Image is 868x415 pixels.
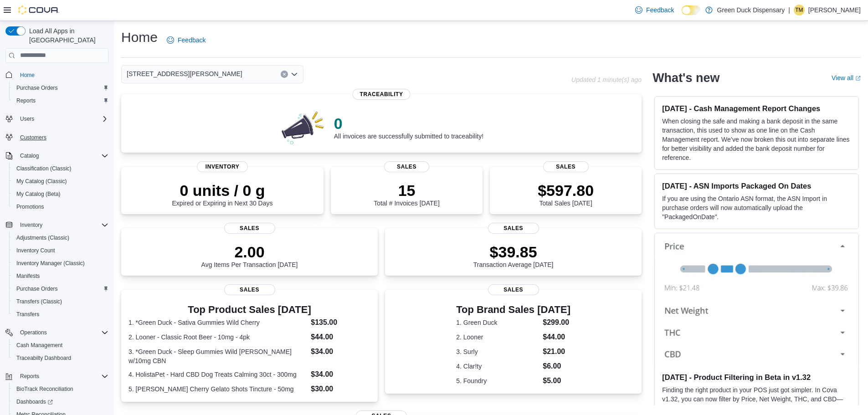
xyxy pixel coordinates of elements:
[16,97,36,104] span: Reports
[16,220,108,231] span: Inventory
[13,353,75,364] a: Traceabilty Dashboard
[13,176,71,187] a: My Catalog (Classic)
[16,272,40,280] span: Manifests
[311,346,370,357] dd: $34.00
[128,333,307,342] dt: 2. Looner - Classic Root Beer - 10mg - 4pk
[788,5,790,15] p: |
[9,244,112,257] button: Inventory Count
[18,5,59,15] img: Cova
[334,114,483,140] div: All invoices are successfully submitted to traceability!
[20,115,34,123] span: Users
[13,245,59,256] a: Inventory Count
[16,150,108,161] span: Catalog
[128,347,307,365] dt: 3. *Green Duck - Sleep Gummies Wild [PERSON_NAME] w/10mg CBN
[13,384,108,395] span: BioTrack Reconciliation
[571,76,642,83] p: Updated 1 minute(s) ago
[16,385,73,393] span: BioTrack Reconciliation
[2,113,112,125] button: Users
[538,181,594,200] p: $597.80
[13,271,43,282] a: Manifests
[13,163,108,174] span: Classification (Classic)
[16,220,46,231] button: Inventory
[456,304,570,315] h3: Top Brand Sales [DATE]
[163,31,209,49] a: Feedback
[473,243,554,261] p: $39.85
[13,232,108,243] span: Adjustments (Classic)
[9,308,112,321] button: Transfers
[197,161,248,172] span: Inventory
[13,309,108,320] span: Transfers
[13,353,108,364] span: Traceabilty Dashboard
[20,152,39,159] span: Catalog
[16,178,67,185] span: My Catalog (Classic)
[311,369,370,380] dd: $34.00
[16,113,108,124] span: Users
[13,340,66,351] a: Cash Management
[16,354,71,362] span: Traceabilty Dashboard
[473,243,554,268] div: Transaction Average [DATE]
[20,134,46,141] span: Customers
[543,161,589,172] span: Sales
[9,175,112,188] button: My Catalog (Classic)
[16,285,58,292] span: Purchase Orders
[9,94,112,107] button: Reports
[384,161,430,172] span: Sales
[9,82,112,94] button: Purchase Orders
[128,304,370,315] h3: Top Product Sales [DATE]
[456,318,539,327] dt: 1. Green Duck
[2,326,112,339] button: Operations
[662,117,851,162] p: When closing the safe and making a bank deposit in the same transaction, this used to show as one...
[9,270,112,282] button: Manifests
[16,260,85,267] span: Inventory Manager (Classic)
[279,109,327,145] img: 0
[13,309,43,320] a: Transfers
[16,311,39,318] span: Transfers
[16,298,62,305] span: Transfers (Classic)
[717,5,785,15] p: Green Duck Dispensary
[224,284,275,295] span: Sales
[13,232,73,243] a: Adjustments (Classic)
[13,296,108,307] span: Transfers (Classic)
[543,375,570,386] dd: $5.00
[13,258,108,269] span: Inventory Manager (Classic)
[16,132,108,143] span: Customers
[13,95,108,106] span: Reports
[13,340,108,351] span: Cash Management
[334,114,483,133] p: 0
[9,257,112,270] button: Inventory Manager (Classic)
[20,373,39,380] span: Reports
[16,342,62,349] span: Cash Management
[13,283,108,294] span: Purchase Orders
[353,89,411,100] span: Traceability
[456,376,539,385] dt: 5. Foundry
[808,5,861,15] p: [PERSON_NAME]
[488,284,539,295] span: Sales
[9,200,112,213] button: Promotions
[16,203,44,210] span: Promotions
[16,327,51,338] button: Operations
[13,396,108,407] span: Dashboards
[128,318,307,327] dt: 1. *Green Duck - Sativa Gummies Wild Cherry
[16,165,72,172] span: Classification (Classic)
[128,370,307,379] dt: 4. HolistaPet - Hard CBD Dog Treats Calming 30ct - 300mg
[794,5,805,15] div: Thomas Mungovan
[311,332,370,343] dd: $44.00
[16,190,61,198] span: My Catalog (Beta)
[2,149,112,162] button: Catalog
[13,95,39,106] a: Reports
[543,332,570,343] dd: $44.00
[201,243,298,268] div: Avg Items Per Transaction [DATE]
[16,84,58,92] span: Purchase Orders
[682,5,701,15] input: Dark Mode
[662,104,851,113] h3: [DATE] - Cash Management Report Changes
[16,247,55,254] span: Inventory Count
[16,234,69,241] span: Adjustments (Classic)
[16,132,50,143] a: Customers
[9,339,112,352] button: Cash Management
[16,371,43,382] button: Reports
[13,283,62,294] a: Purchase Orders
[16,69,108,81] span: Home
[13,258,88,269] a: Inventory Manager (Classic)
[291,71,298,78] button: Open list of options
